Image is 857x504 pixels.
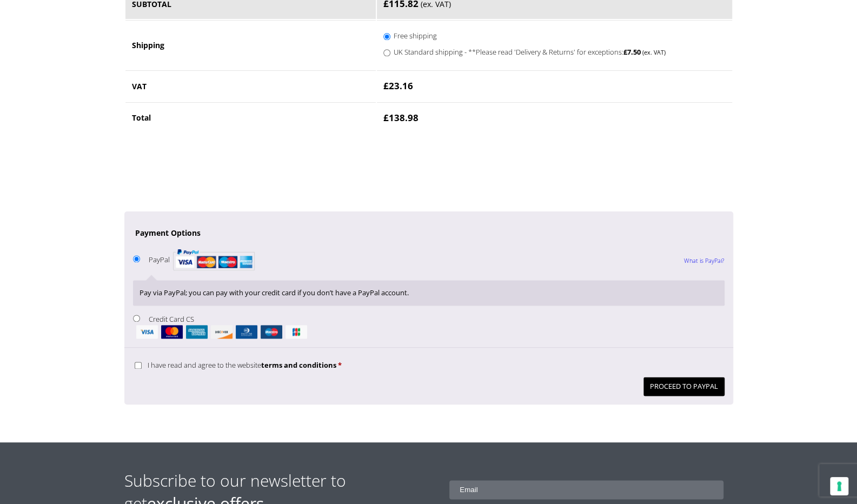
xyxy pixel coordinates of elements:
[338,360,342,370] abbr: required
[139,287,718,299] p: Pay via PayPal; you can pay with your credit card if you don’t have a PayPal account.
[830,477,848,495] button: Your consent preferences for tracking technologies
[236,325,257,339] img: dinersclub
[383,111,389,124] span: £
[211,325,232,339] img: discover
[149,255,255,264] label: PayPal
[643,377,725,396] button: Proceed to PayPal
[285,325,307,339] img: jcb
[125,102,376,133] th: Total
[684,247,725,275] a: What is PayPal?
[394,45,701,58] label: UK Standard shipping - **Please read 'Delivery & Returns' for exceptions:
[449,480,723,499] input: Email
[148,360,336,370] span: I have read and agree to the website
[135,362,142,369] input: I have read and agree to the websiteterms and conditions *
[161,325,183,339] img: mastercard
[133,314,725,339] label: Credit Card CS
[383,79,389,92] span: £
[642,48,666,56] small: (ex. VAT)
[125,20,376,69] th: Shipping
[136,325,158,339] img: visa
[623,47,627,57] span: £
[261,325,282,339] img: maestro
[261,360,336,370] a: terms and conditions
[124,147,289,189] iframe: reCAPTCHA
[125,70,376,101] th: VAT
[173,246,255,274] img: PayPal acceptance mark
[383,79,413,92] bdi: 23.16
[186,325,208,339] img: amex
[623,47,641,57] bdi: 7.50
[383,111,418,124] bdi: 138.98
[394,29,701,42] label: Free shipping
